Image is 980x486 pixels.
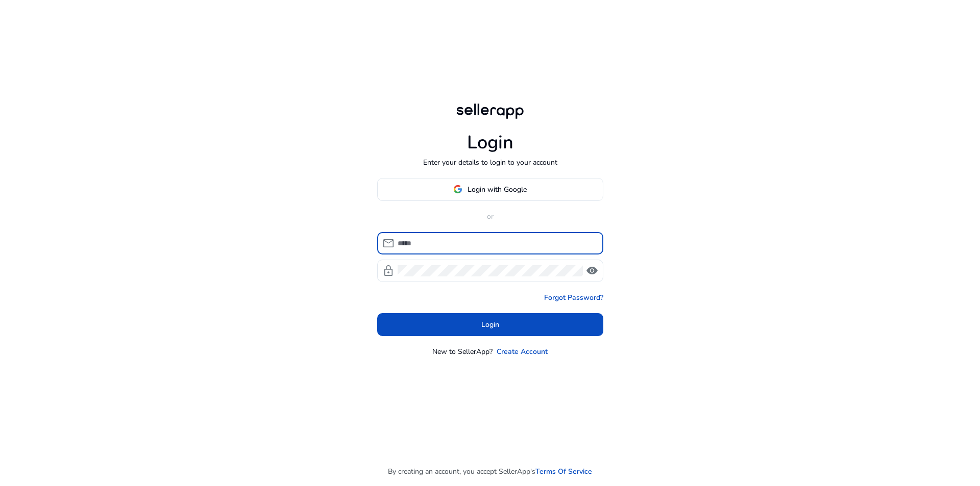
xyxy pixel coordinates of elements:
p: Enter your details to login to your account [423,157,557,168]
img: google-logo.svg [453,185,462,194]
a: Forgot Password? [544,292,603,303]
button: Login with Google [377,178,603,201]
span: Login with Google [468,184,527,195]
h1: Login [467,132,513,154]
span: visibility [586,265,598,277]
p: or [377,211,603,222]
button: Login [377,313,603,336]
a: Terms Of Service [535,466,592,477]
p: New to SellerApp? [432,346,493,357]
a: Create Account [497,346,548,357]
span: lock [382,265,395,277]
span: Login [481,319,499,330]
span: mail [382,237,395,249]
